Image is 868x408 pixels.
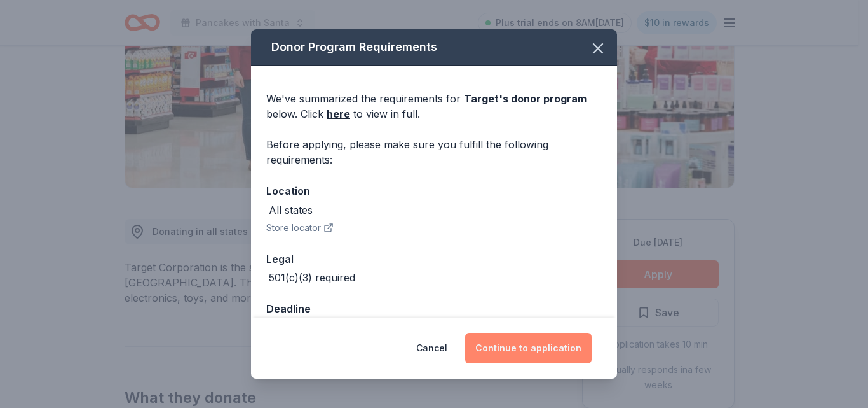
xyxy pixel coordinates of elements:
div: We've summarized the requirements for below. Click to view in full. [266,91,602,122]
div: Donor Program Requirements [251,29,617,66]
div: Legal [266,251,602,267]
div: 501(c)(3) required [269,270,355,285]
div: All states [269,202,313,218]
span: Target 's donor program [464,92,587,105]
button: Cancel [416,333,447,363]
div: Deadline [266,300,602,317]
button: Store locator [266,220,334,236]
a: here [327,106,350,122]
div: Location [266,183,602,199]
div: Before applying, please make sure you fulfill the following requirements: [266,137,602,167]
button: Continue to application [465,333,592,363]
